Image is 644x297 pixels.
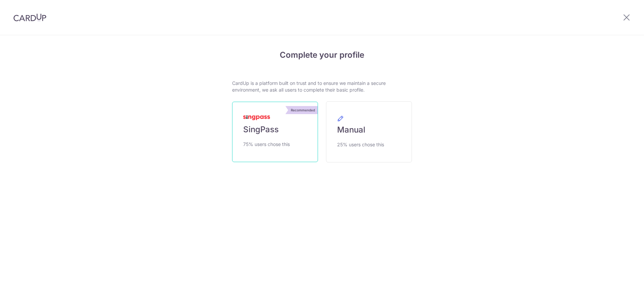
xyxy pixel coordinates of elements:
[232,49,412,61] h4: Complete your profile
[326,101,412,162] a: Manual 25% users chose this
[232,102,318,162] a: Recommended SingPass 75% users chose this
[243,115,270,120] img: MyInfoLogo
[337,141,384,149] span: 25% users chose this
[13,13,46,21] img: CardUp
[243,140,290,148] span: 75% users chose this
[59,5,73,11] span: Help
[288,106,318,114] div: Recommended
[232,80,412,93] p: CardUp is a platform built on trust and to ensure we maintain a secure environment, we ask all us...
[15,5,29,11] span: Help
[243,124,279,135] span: SingPass
[337,125,365,135] span: Manual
